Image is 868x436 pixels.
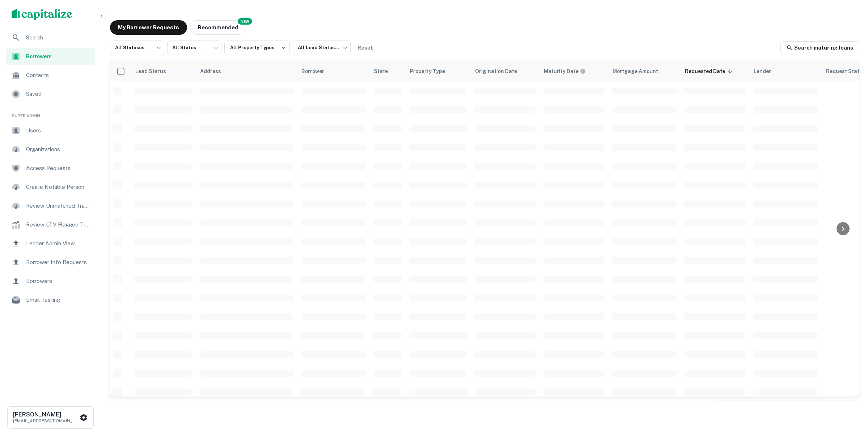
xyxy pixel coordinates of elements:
a: Saved [6,85,95,103]
span: Create Notable Person [26,183,91,191]
span: Search [26,33,91,42]
div: All Lead Statuses [293,38,351,57]
th: Mortgage Amount [608,61,681,81]
a: Users [6,122,95,139]
button: My Borrower Requests [110,20,187,35]
th: Property Type [406,61,471,81]
span: Origination Date [475,67,526,76]
button: Reset [353,41,377,55]
span: Access Requests [26,164,91,173]
a: Borrower Info Requests [6,254,95,271]
th: Address [196,61,297,81]
h6: Maturity Date [544,67,579,75]
div: All States [167,38,221,57]
span: Requested Date [685,67,734,76]
span: Borrower Info Requests [26,258,91,267]
span: Review Unmatched Transactions [26,202,91,210]
h6: [PERSON_NAME] [13,412,78,418]
a: Organizations [6,141,95,158]
th: Origination Date [471,61,539,81]
span: Lead Status [135,67,175,76]
a: Contacts [6,67,95,84]
button: All Property Types [224,41,290,55]
a: Access Requests [6,160,95,177]
a: Create Notable Person [6,178,95,196]
p: [EMAIL_ADDRESS][DOMAIN_NAME] [13,418,78,424]
span: Contacts [26,71,91,80]
span: Property Type [410,67,454,76]
span: Organizations [26,145,91,154]
a: Search maturing loans [780,41,859,54]
div: NEW [238,18,252,25]
th: Requested Date [681,61,749,81]
span: Email Testing [26,296,91,304]
a: Search [6,29,95,46]
span: Saved [26,90,91,98]
span: Lender [754,67,780,76]
a: Review Unmatched Transactions [6,197,95,215]
span: Mortgage Amount [613,67,668,76]
span: Lender Admin View [26,239,91,248]
img: capitalize-logo.png [12,9,72,20]
a: Email Testing [6,291,95,309]
div: All Statuses [110,38,164,57]
li: Super Admin [6,104,95,122]
span: Review LTV Flagged Transactions [26,220,91,229]
th: Borrower [297,61,369,81]
div: Maturity dates displayed may be estimated. Please contact the lender for the most accurate maturi... [544,67,586,75]
iframe: Chat Widget [832,378,868,413]
th: Lender [749,61,822,81]
th: State [369,61,406,81]
span: Borrowers [26,277,91,285]
button: Recommended [190,20,246,35]
th: Lead Status [131,61,196,81]
th: Maturity dates displayed may be estimated. Please contact the lender for the most accurate maturi... [539,61,608,81]
span: Borrowers [26,52,91,60]
span: Users [26,126,91,135]
button: [PERSON_NAME][EMAIL_ADDRESS][DOMAIN_NAME] [7,406,94,429]
span: Borrower [301,67,334,76]
span: Maturity dates displayed may be estimated. Please contact the lender for the most accurate maturi... [544,67,595,75]
a: Borrowers [6,272,95,290]
a: Lender Admin View [6,235,95,252]
span: Address [200,67,230,76]
span: State [374,67,397,76]
a: Review LTV Flagged Transactions [6,216,95,233]
a: Borrowers [6,48,95,65]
